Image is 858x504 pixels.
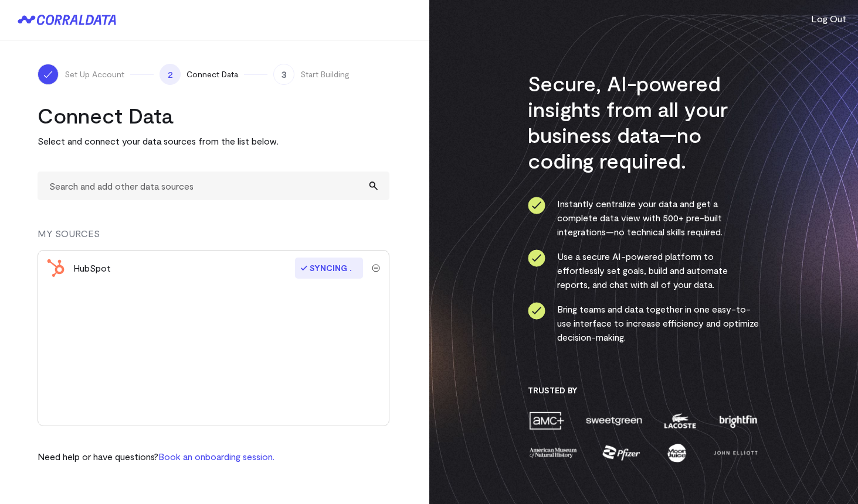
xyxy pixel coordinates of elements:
button: Log Out [811,12,846,26]
img: amnh-5afada46.png [528,443,578,463]
img: ico-check-white-5ff98cb1.svg [42,68,54,80]
li: Use a secure AI-powered platform to effortlessly set goals, build and automate reports, and chat ... [528,249,759,292]
img: ico-check-circle-4b19435c.svg [528,197,545,214]
span: 2 [160,64,181,85]
img: amc-0b11a8f1.png [528,410,565,431]
h2: Connect Data [38,102,389,128]
img: ico-check-circle-4b19435c.svg [528,249,545,267]
input: Search and add other data sources [38,172,389,200]
img: john-elliott-25751c40.png [711,443,759,463]
p: Select and connect your data sources from the list below. [38,134,389,148]
h3: Secure, AI-powered insights from all your business data—no coding required. [528,70,759,173]
img: brightfin-a251e171.png [717,410,759,431]
div: HubSpot [73,261,111,275]
img: sweetgreen-1d1fb32c.png [585,410,643,431]
h3: Trusted By [528,385,759,396]
span: Connect Data [186,68,238,80]
p: Need help or have questions? [38,450,274,464]
div: MY SOURCES [38,227,389,250]
span: Syncing [295,258,363,279]
a: Book an onboarding session. [158,451,274,462]
li: Instantly centralize your data and get a complete data view with 500+ pre-built integrations—no t... [528,197,759,239]
span: Start Building [300,68,350,80]
img: hubspot-c1e9301f.svg [46,259,65,277]
img: trash-40e54a27.svg [372,264,380,272]
span: Set Up Account [65,68,124,80]
img: pfizer-e137f5fc.png [601,443,642,463]
li: Bring teams and data together in one easy-to-use interface to increase efficiency and optimize de... [528,302,759,344]
img: lacoste-7a6b0538.png [663,410,697,431]
span: 3 [273,64,294,85]
img: moon-juice-c312e729.png [665,443,689,463]
img: ico-check-circle-4b19435c.svg [528,302,545,320]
